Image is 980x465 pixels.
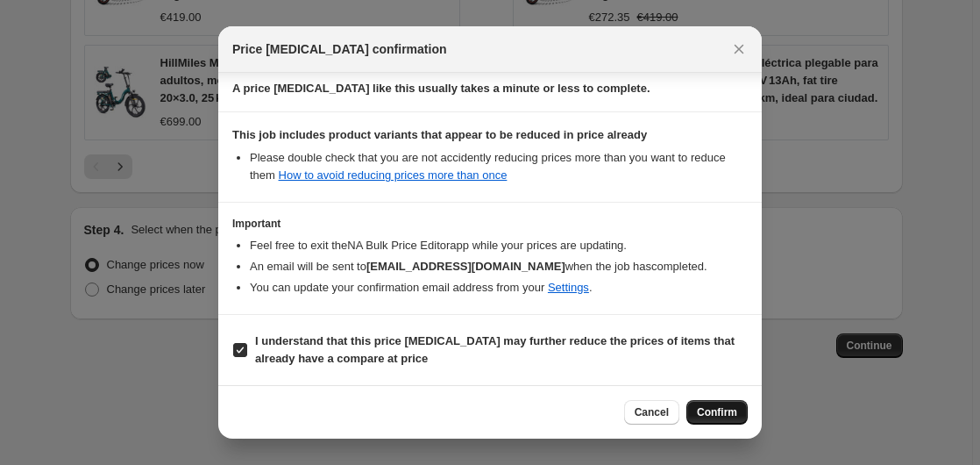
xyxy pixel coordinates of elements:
li: You can update your confirmation email address from your . [250,279,748,297]
li: An email will be sent to when the job has completed . [250,258,748,275]
li: Please double check that you are not accidently reducing prices more than you want to reduce them [250,149,748,184]
b: This job includes product variants that appear to be reduced in price already [232,128,647,141]
a: How to avoid reducing prices more than once [279,168,508,182]
button: Close [727,37,751,61]
span: Price [MEDICAL_DATA] confirmation [232,40,447,58]
b: A price [MEDICAL_DATA] like this usually takes a minute or less to complete. [232,82,650,95]
span: Confirm [697,405,737,419]
button: Confirm [686,400,748,425]
span: Cancel [635,405,669,419]
li: Feel free to exit the NA Bulk Price Editor app while your prices are updating. [250,237,748,254]
b: I understand that this price [MEDICAL_DATA] may further reduce the prices of items that already h... [255,334,735,365]
button: Cancel [624,400,679,425]
a: Settings [548,281,589,294]
b: [EMAIL_ADDRESS][DOMAIN_NAME] [366,260,565,273]
h3: Important [232,217,748,231]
